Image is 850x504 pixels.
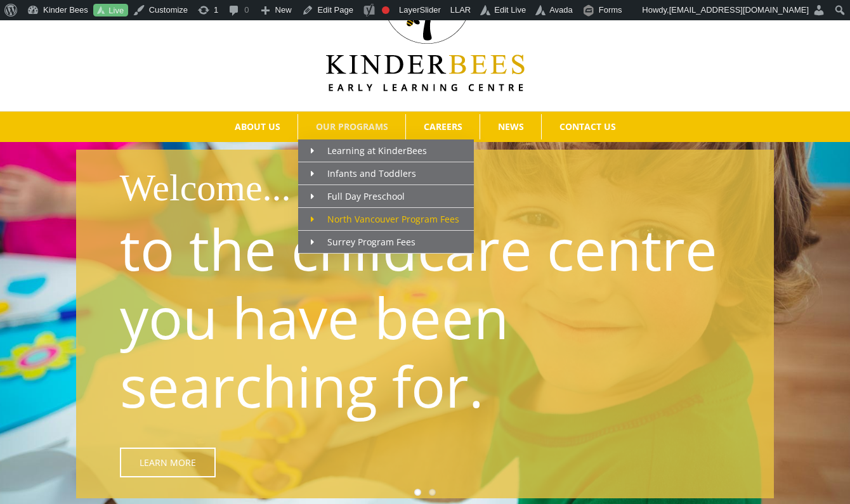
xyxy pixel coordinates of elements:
a: ABOUT US [217,114,297,139]
a: North Vancouver Program Fees [298,208,474,231]
a: 2 [429,489,436,496]
span: CONTACT US [559,122,616,131]
p: to the childcare centre you have been searching for. [120,214,738,420]
a: CONTACT US [542,114,633,139]
nav: Main Menu [19,112,831,142]
a: 1 [414,489,421,496]
span: NEWS [498,122,524,131]
a: Learn More [120,448,216,477]
a: CAREERS [406,114,480,139]
a: OUR PROGRAMS [298,114,405,139]
span: Full Day Preschool [311,190,405,202]
a: Learning at KinderBees [298,139,474,162]
a: Live [93,4,128,17]
span: Learn More [140,457,196,468]
a: Surrey Program Fees [298,231,474,254]
span: CAREERS [424,122,462,131]
span: North Vancouver Program Fees [311,213,459,225]
a: Full Day Preschool [298,185,474,208]
span: [EMAIL_ADDRESS][DOMAIN_NAME] [669,5,809,15]
span: Infants and Toddlers [311,167,416,179]
span: ABOUT US [235,122,280,131]
span: Surrey Program Fees [311,236,415,248]
div: Focus keyphrase not set [382,6,389,14]
a: NEWS [480,114,541,139]
a: Infants and Toddlers [298,162,474,185]
h1: Welcome... [120,161,765,214]
span: OUR PROGRAMS [316,122,388,131]
span: Learning at KinderBees [311,145,427,157]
